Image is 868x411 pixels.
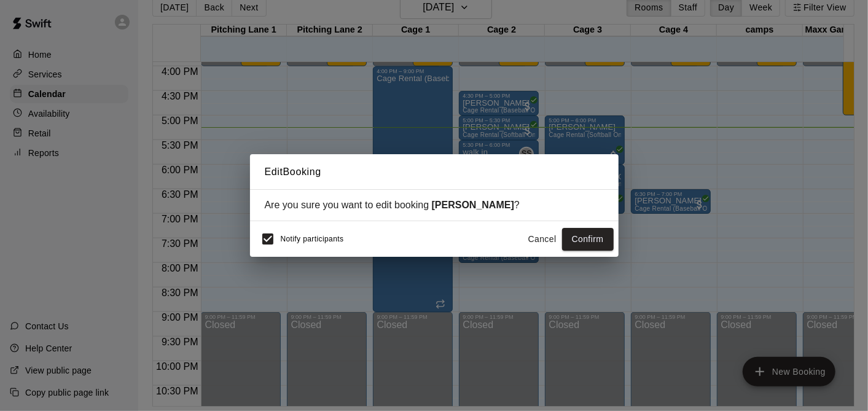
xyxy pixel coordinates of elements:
h2: Edit Booking [250,154,619,190]
button: Cancel [523,228,562,251]
span: Notify participants [281,235,344,244]
strong: [PERSON_NAME] [432,200,514,210]
button: Confirm [562,228,614,251]
div: Are you sure you want to edit booking ? [265,200,604,211]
